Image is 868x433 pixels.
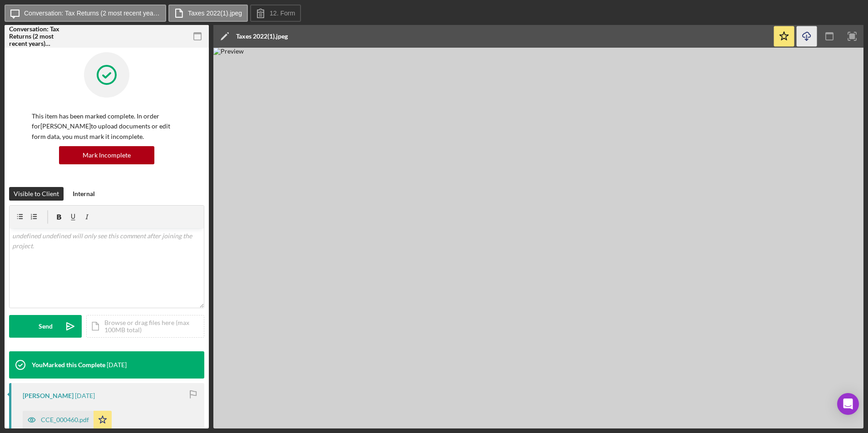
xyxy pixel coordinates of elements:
img: Preview [213,48,863,428]
button: Conversation: Tax Returns (2 most recent years) ([PERSON_NAME]) [5,5,166,22]
button: CCE_000460.pdf [23,411,112,429]
button: Mark Incomplete [59,146,154,164]
button: Internal [68,187,99,201]
div: Mark Incomplete [83,146,131,164]
button: 12. Form [250,5,301,22]
time: 2025-01-03 16:42 [107,361,127,369]
div: Visible to Client [14,187,59,201]
div: You Marked this Complete [32,361,105,369]
button: Visible to Client [9,187,64,201]
div: CCE_000460.pdf [41,416,89,423]
div: Taxes 2022(1).jpeg [236,33,288,40]
div: [PERSON_NAME] [23,392,74,399]
div: Internal [73,187,95,201]
p: This item has been marked complete. In order for [PERSON_NAME] to upload documents or edit form d... [32,111,182,142]
div: Open Intercom Messenger [837,393,859,415]
label: Conversation: Tax Returns (2 most recent years) ([PERSON_NAME]) [24,10,160,17]
div: Send [39,315,53,338]
label: Taxes 2022(1).jpeg [188,10,242,17]
button: Send [9,315,82,338]
time: 2024-12-24 04:57 [75,392,95,399]
label: 12. Form [270,10,295,17]
div: Conversation: Tax Returns (2 most recent years) ([PERSON_NAME]) [9,25,73,47]
button: Taxes 2022(1).jpeg [168,5,248,22]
